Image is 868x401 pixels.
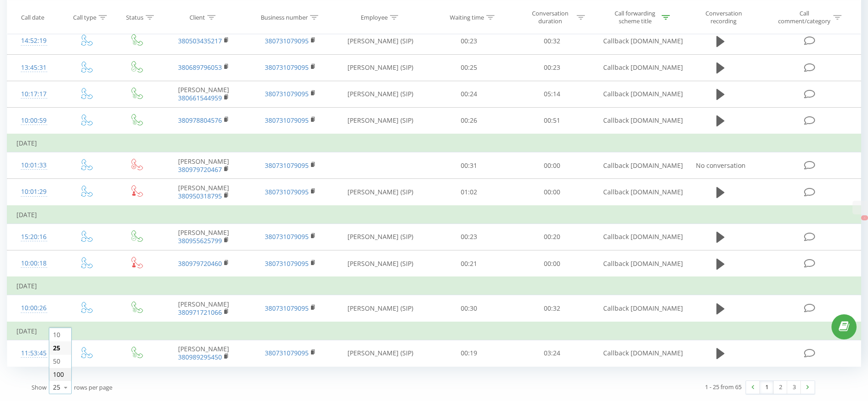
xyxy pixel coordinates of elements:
div: 10:01:29 [16,183,51,201]
a: 380731079095 [265,349,309,357]
a: 380503435217 [178,36,222,45]
div: 25 [53,383,60,392]
td: [PERSON_NAME] (SIP) [334,107,427,134]
td: Callback [DOMAIN_NAME] [594,179,681,206]
div: 10:00:26 [16,299,51,317]
a: 3 [787,381,801,394]
td: [DATE] [7,206,861,224]
td: Callback [DOMAIN_NAME] [594,107,681,134]
td: 00:51 [510,107,594,134]
td: 00:31 [427,152,511,179]
td: 00:24 [427,81,511,107]
td: Callback [DOMAIN_NAME] [594,250,681,277]
a: 1 [760,381,773,394]
td: [PERSON_NAME] (SIP) [334,295,427,322]
a: 380989295450 [178,353,222,361]
td: 00:21 [427,250,511,277]
td: Callback [DOMAIN_NAME] [594,152,681,179]
a: 380731079095 [265,63,309,72]
td: 00:19 [427,340,511,366]
td: 00:20 [510,224,594,250]
div: Employee [361,13,388,21]
td: 00:00 [510,152,594,179]
td: [PERSON_NAME] (SIP) [334,340,427,366]
span: Show [32,383,47,391]
a: 2 [773,381,787,394]
div: Conversation duration [526,10,574,25]
div: Status [126,13,143,21]
td: [PERSON_NAME] (SIP) [334,54,427,81]
a: 380971721066 [178,308,222,317]
a: 380731079095 [265,232,309,241]
a: 380731079095 [265,89,309,98]
td: 00:00 [510,179,594,206]
td: [DATE] [7,134,861,152]
div: Call type [73,13,96,21]
td: [DATE] [7,277,861,295]
td: 00:00 [510,250,594,277]
a: 380731079095 [265,259,309,268]
td: [PERSON_NAME] [160,224,247,250]
td: 00:23 [510,54,594,81]
td: Callback [DOMAIN_NAME] [594,81,681,107]
div: 11:53:45 [16,344,51,362]
td: [PERSON_NAME] (SIP) [334,81,427,107]
a: 380731079095 [265,36,309,45]
td: 00:26 [427,107,511,134]
a: 380979720460 [178,259,222,268]
td: 00:23 [427,28,511,54]
td: [PERSON_NAME] [160,295,247,322]
td: 05:14 [510,81,594,107]
td: 00:25 [427,54,511,81]
a: 380661544959 [178,94,222,102]
td: [PERSON_NAME] [160,179,247,206]
div: Business number [261,13,308,21]
div: 15:20:16 [16,228,51,246]
td: Callback [DOMAIN_NAME] [594,224,681,250]
td: [PERSON_NAME] (SIP) [334,28,427,54]
div: Call forwarding scheme title [610,10,659,25]
a: 380978804576 [178,116,222,125]
div: 13:45:31 [16,59,51,77]
div: Call comment/category [778,10,831,25]
td: Callback [DOMAIN_NAME] [594,295,681,322]
td: [PERSON_NAME] (SIP) [334,250,427,277]
a: 380979720467 [178,165,222,174]
div: Client [189,13,205,21]
td: 00:32 [510,295,594,322]
div: Call date [21,13,44,21]
button: X [861,215,868,220]
td: [PERSON_NAME] (SIP) [334,224,427,250]
td: [PERSON_NAME] [160,340,247,366]
span: 100 [53,370,64,379]
div: 10:01:33 [16,156,51,174]
td: Callback [DOMAIN_NAME] [594,340,681,366]
td: 00:23 [427,224,511,250]
a: 380731079095 [265,161,309,170]
a: 380689796053 [178,63,222,72]
td: 03:24 [510,340,594,366]
span: 25 [53,344,60,352]
td: Callback [DOMAIN_NAME] [594,54,681,81]
div: Conversation recording [694,10,753,25]
span: 50 [53,357,60,365]
td: [PERSON_NAME] (SIP) [334,179,427,206]
a: 380950318795 [178,192,222,200]
a: 380731079095 [265,304,309,312]
td: 01:02 [427,179,511,206]
a: 380955625799 [178,236,222,245]
span: rows per page [74,383,112,391]
span: 10 [53,330,60,339]
div: 14:52:19 [16,32,51,50]
td: [PERSON_NAME] [160,81,247,107]
td: Callback [DOMAIN_NAME] [594,28,681,54]
div: Waiting time [450,13,484,21]
td: [DATE] [7,322,861,340]
div: 1 - 25 from 65 [705,382,742,391]
div: 10:17:17 [16,85,51,103]
td: [PERSON_NAME] [160,152,247,179]
td: 00:30 [427,295,511,322]
span: No conversation [696,161,746,170]
td: 00:32 [510,28,594,54]
a: 380731079095 [265,116,309,125]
